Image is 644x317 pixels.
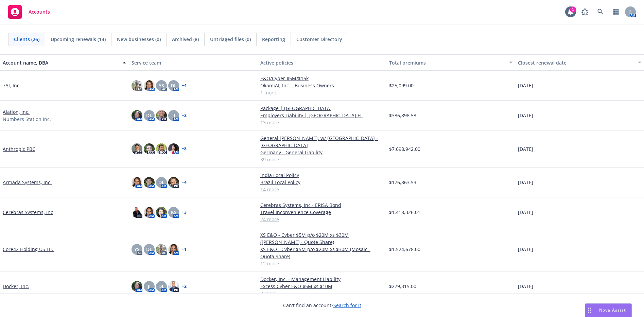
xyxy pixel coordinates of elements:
span: $7,698,942.00 [389,145,420,153]
img: photo [144,177,155,188]
a: Docker, Inc. [3,283,29,290]
span: $1,418,326.01 [389,209,420,216]
a: Germany - General Liability [260,149,384,156]
span: $1,524,678.00 [389,246,420,253]
a: + 8 [182,147,187,151]
span: [DATE] [518,246,533,253]
span: YS [159,82,164,89]
span: JJ [172,112,175,119]
span: [DATE] [518,82,533,89]
a: Package | [GEOGRAPHIC_DATA] [260,105,384,112]
span: YS [134,246,140,253]
img: photo [168,143,179,154]
div: Closest renewal date [518,59,634,66]
button: Nova Assist [585,303,632,317]
button: Active policies [258,54,386,71]
img: photo [156,207,167,218]
span: [DATE] [518,283,533,290]
span: DL [158,179,164,186]
span: Upcoming renewals (14) [51,36,106,43]
span: [DATE] [518,209,533,216]
img: photo [168,244,179,255]
img: photo [156,244,167,255]
img: photo [156,110,167,121]
span: [DATE] [518,179,533,186]
a: Armada Systems, Inc. [3,179,52,186]
img: photo [132,177,142,188]
span: [DATE] [518,112,533,119]
a: Search [594,5,607,19]
a: Cerebras Systems, Inc - ERISA Bond [260,201,384,209]
img: photo [132,80,142,91]
div: Service team [132,59,255,66]
a: Excess Cyber E&O $5M xs $10M [260,283,384,290]
span: [DATE] [518,145,533,153]
a: XS E&O - Cyber $5M p/o $20M xs $30M (Mosaic - Quota Share) [260,246,384,260]
img: photo [168,281,179,292]
a: Search for it [333,302,361,309]
span: DL [171,82,177,89]
img: photo [144,143,155,154]
span: JJ [148,283,151,290]
a: 13 more [260,119,384,126]
img: photo [132,110,142,121]
div: Active policies [260,59,384,66]
span: $176,863.53 [389,179,416,186]
img: photo [132,281,142,292]
span: KS [171,209,177,216]
img: photo [132,143,142,154]
a: General [PERSON_NAME]. w/ [GEOGRAPHIC_DATA] - [GEOGRAPHIC_DATA] [260,135,384,149]
span: $25,099.00 [389,82,414,89]
a: 39 more [260,156,384,163]
a: + 1 [182,247,187,251]
img: photo [144,80,155,91]
button: Service team [129,54,258,71]
a: Anthropic PBC [3,145,35,153]
span: Untriaged files (0) [210,36,251,43]
a: Switch app [609,5,623,19]
span: New businesses (0) [117,36,161,43]
span: DL [146,112,152,119]
div: Drag to move [585,304,594,317]
a: + 2 [182,284,187,288]
a: + 4 [182,180,187,184]
a: + 4 [182,84,187,88]
img: photo [132,207,142,218]
span: Accounts [29,9,50,15]
a: + 2 [182,113,187,118]
span: Clients (26) [14,36,39,43]
a: Travel Inconvenience Coverage [260,209,384,216]
div: Account name, DBA [3,59,119,66]
img: photo [156,143,167,154]
span: Customer Directory [296,36,342,43]
span: Can't find an account? [283,302,361,309]
span: DL [146,246,152,253]
button: Closest renewal date [515,54,644,71]
a: 7 more [260,290,384,297]
a: Accounts [5,2,53,21]
span: DL [158,283,164,290]
button: Total premiums [386,54,515,71]
a: Core42 Holding US LLC [3,246,54,253]
a: 12 more [260,260,384,267]
a: Alation, Inc. [3,108,30,116]
a: 24 more [260,216,384,223]
a: Employers Liability | [GEOGRAPHIC_DATA] EL [260,112,384,119]
a: India Local Policy [260,172,384,179]
a: + 3 [182,210,187,214]
a: Report a Bug [578,5,592,19]
div: 1 [570,6,576,13]
div: Total premiums [389,59,505,66]
a: 7AI, Inc. [3,82,21,89]
a: XS E&O - Cyber $5M p/o $20M xs $30M ([PERSON_NAME] - Quote Share) [260,231,384,246]
span: Numbers Station Inc. [3,116,51,123]
a: 1 more [260,89,384,96]
img: photo [144,207,155,218]
a: Docker, Inc. - Management Liability [260,276,384,283]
